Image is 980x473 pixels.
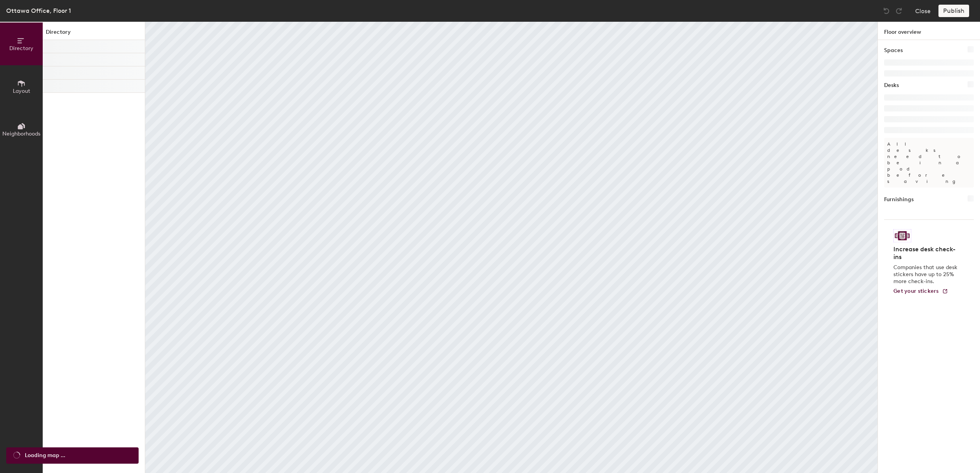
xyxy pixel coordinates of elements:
[25,451,65,460] span: Loading map ...
[893,229,911,242] img: Sticker logo
[893,245,960,261] h4: Increase desk check-ins
[9,45,33,52] span: Directory
[884,81,899,90] h1: Desks
[13,88,30,94] span: Layout
[893,288,939,294] span: Get your stickers
[893,264,960,285] p: Companies that use desk stickers have up to 25% more check-ins.
[2,130,40,137] span: Neighborhoods
[878,22,980,40] h1: Floor overview
[883,7,890,15] img: Undo
[884,138,974,188] p: All desks need to be in a pod before saving
[145,22,877,473] canvas: Map
[884,195,914,204] h1: Furnishings
[6,6,71,16] div: Ottawa Office, Floor 1
[893,288,948,295] a: Get your stickers
[43,28,145,40] h1: Directory
[895,7,903,15] img: Redo
[915,5,931,17] button: Close
[884,46,903,55] h1: Spaces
